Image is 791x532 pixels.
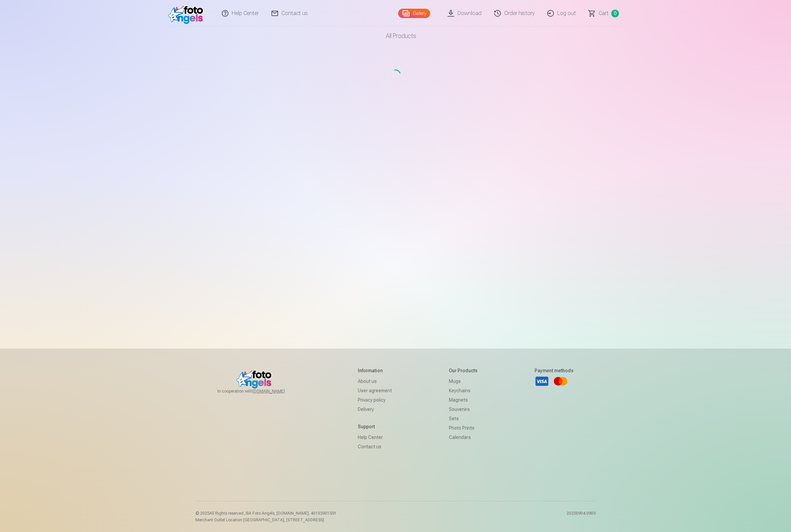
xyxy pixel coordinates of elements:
p: © 2025 All Rights reserved. , [195,511,336,516]
h5: Information [358,367,392,374]
a: Visa [535,374,549,389]
h5: Support [358,423,392,430]
a: User agreement [358,386,392,395]
a: Contact us [358,442,392,451]
a: About us [358,377,392,386]
p: 20250904.0909 [567,511,596,523]
a: Gallery [398,9,430,18]
a: Mastercard [553,374,568,389]
a: Magnets [449,395,478,405]
p: Merchant Outlet Location [GEOGRAPHIC_DATA], [STREET_ADDRESS] [195,517,336,523]
h5: Payment methods [535,367,574,374]
span: In cooperation with [217,389,301,394]
a: Photo prints [449,423,478,433]
a: Keychains [449,386,478,395]
img: /fa1 [168,3,206,24]
span: 0 [611,10,619,17]
span: SIA Foto Angels, [DOMAIN_NAME]. 40103901591 [245,511,336,516]
a: Help Center [358,433,392,442]
span: Сart [599,9,609,17]
a: Delivery [358,405,392,414]
h5: Our products [449,367,478,374]
a: Privacy policy [358,395,392,405]
a: Mugs [449,377,478,386]
a: All products [367,27,424,45]
a: Sets [449,414,478,423]
a: [DOMAIN_NAME] [252,389,301,394]
a: Souvenirs [449,405,478,414]
a: Calendars [449,433,478,442]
